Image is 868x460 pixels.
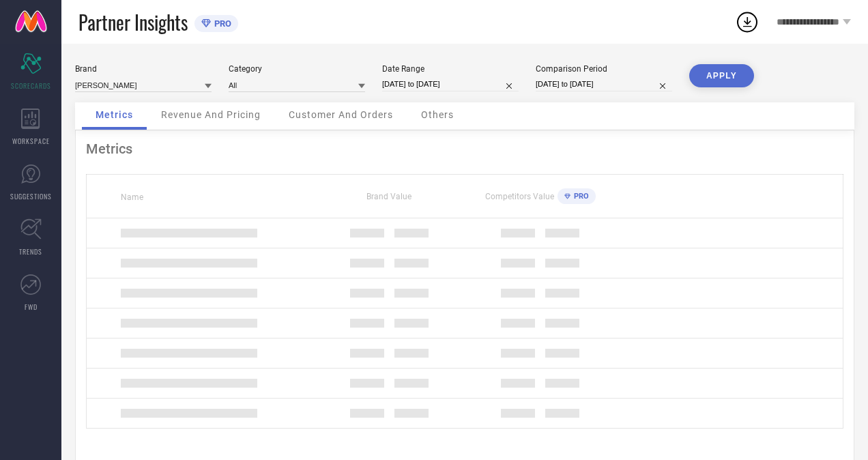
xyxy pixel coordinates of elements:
span: Others [421,109,454,120]
div: Category [229,64,365,74]
span: PRO [570,192,589,201]
span: PRO [211,18,231,29]
input: Select comparison period [536,77,672,91]
span: SUGGESTIONS [10,191,52,201]
span: Name [121,192,143,202]
div: Brand [75,64,212,74]
span: FWD [25,302,38,312]
input: Select date range [382,77,519,91]
span: Customer And Orders [289,109,393,120]
span: WORKSPACE [12,136,50,146]
div: Metrics [86,141,843,157]
span: Partner Insights [78,8,188,36]
span: Metrics [96,109,133,120]
div: Date Range [382,64,519,74]
span: SCORECARDS [11,81,51,91]
div: Open download list [735,10,759,34]
span: TRENDS [19,246,42,257]
span: Brand Value [366,192,411,201]
span: Competitors Value [485,192,554,201]
span: Revenue And Pricing [161,109,261,120]
div: Comparison Period [536,64,672,74]
button: APPLY [689,64,754,87]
